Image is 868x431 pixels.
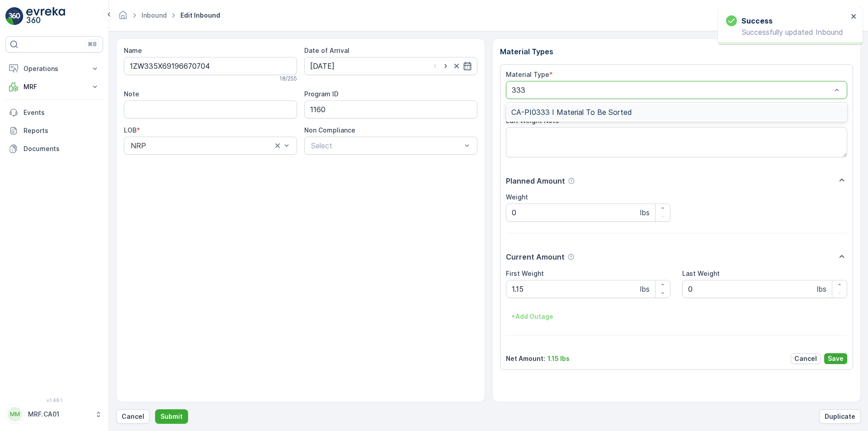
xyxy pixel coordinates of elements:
button: Submit [155,409,188,424]
p: Net Amount : [506,354,545,363]
p: Duplicate [825,412,855,421]
button: MMMRF.CA01 [5,405,103,424]
p: lbs [640,284,650,294]
p: Reports [24,126,99,135]
a: Events [5,104,103,122]
label: Date of Arrival [304,47,349,54]
button: close [851,13,857,21]
p: Documents [24,144,99,153]
p: Successfully updated Inbound [726,28,848,36]
label: Name [124,47,142,54]
p: MRF.CA01 [28,410,90,419]
a: Documents [5,140,103,158]
p: Current Amount [506,251,565,262]
button: Operations [5,60,103,78]
h3: Success [741,15,773,26]
p: MRF [24,82,85,91]
button: +Add Outage [506,309,559,324]
label: LOB [124,126,137,134]
p: ⌘B [88,41,97,48]
p: Save [828,354,844,363]
p: + Add Outage [511,312,553,321]
label: First Weight [506,270,544,277]
span: CA-PI0333 I Material To Be Sorted [511,108,632,116]
p: Submit [160,412,183,421]
label: Last Weight [682,270,720,277]
label: Weight [506,193,528,201]
span: v 1.48.1 [5,398,103,403]
p: Events [24,108,99,117]
button: Save [824,353,847,364]
p: Operations [24,64,85,73]
p: Cancel [794,354,817,363]
label: Program ID [304,90,339,98]
p: lbs [640,207,650,218]
p: Cancel [122,412,144,421]
div: MM [8,407,22,422]
div: Help Tooltip Icon [568,177,575,185]
a: Inbound [142,11,167,19]
p: 1.15 lbs [547,354,570,363]
label: Note [124,90,139,98]
input: dd/mm/yyyy [304,57,477,75]
p: Select [311,140,462,151]
p: Planned Amount [506,175,565,186]
button: Duplicate [819,409,861,424]
img: logo_light-DOdMpM7g.png [26,7,65,25]
button: MRF [5,78,103,96]
p: 18 / 255 [279,75,297,82]
p: lbs [817,284,826,294]
div: Help Tooltip Icon [567,253,575,260]
img: logo [5,7,24,25]
a: Homepage [118,14,128,21]
p: Material Types [500,46,854,57]
button: Cancel [791,353,821,364]
a: Reports [5,122,103,140]
label: Non Compliance [304,126,355,134]
label: Material Type [506,71,549,78]
span: Edit Inbound [179,11,222,20]
button: Cancel [116,409,150,424]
